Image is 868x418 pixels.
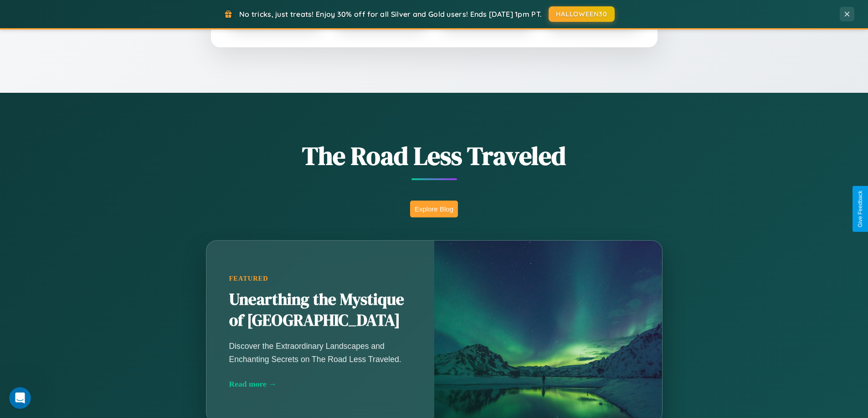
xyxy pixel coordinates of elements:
button: Explore Blog [410,201,458,217]
div: Featured [229,275,411,282]
span: No tricks, just treats! Enjoy 30% off for all Silver and Gold users! Ends [DATE] 1pm PT. [239,10,542,19]
div: Read more → [229,379,411,389]
iframe: Intercom live chat [9,387,31,409]
h2: Unearthing the Mystique of [GEOGRAPHIC_DATA] [229,289,411,331]
h1: The Road Less Traveled [161,138,708,173]
p: Discover the Extraordinary Landscapes and Enchanting Secrets on The Road Less Traveled. [229,340,411,365]
div: Give Feedback [857,191,863,227]
button: HALLOWEEN30 [549,6,615,22]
